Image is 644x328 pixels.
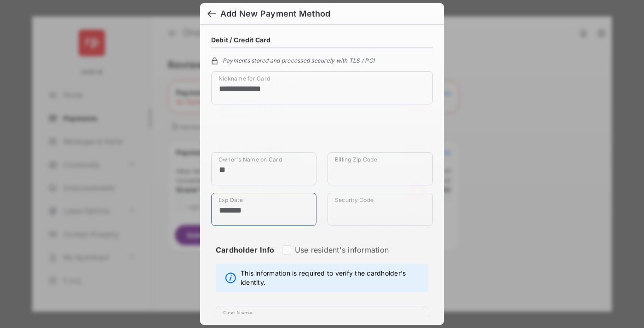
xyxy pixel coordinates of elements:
label: Use resident's information [295,245,389,254]
span: This information is required to verify the cardholder's identity. [241,269,423,287]
strong: Cardholder Info [216,245,275,271]
h4: Debit / Credit Card [211,36,271,44]
div: Add New Payment Method [220,9,330,19]
div: Payments stored and processed securely with TLS / PCI [211,56,433,64]
iframe: Credit card field [211,112,433,152]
